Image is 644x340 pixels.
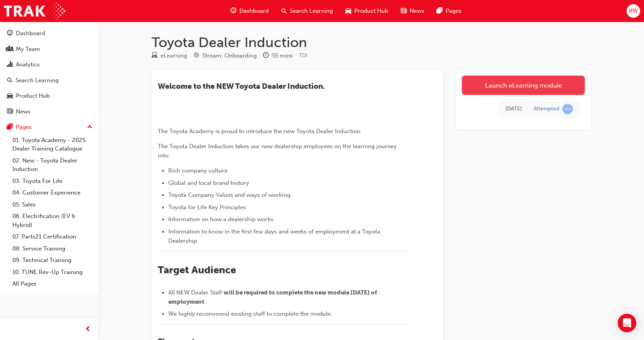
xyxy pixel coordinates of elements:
a: 10. TUNE Rev-Up Training [9,266,96,278]
a: News [3,105,96,119]
span: . [206,298,207,305]
span: Toyota for Life Key Principles [168,204,246,211]
a: 07. Parts21 Certification [9,231,96,243]
button: Pages [3,120,96,134]
div: Dashboard [16,29,45,38]
span: Target Audience [158,264,236,276]
a: 04. Customer Experience [9,187,96,199]
span: learningRecordVerb_ATTEMPT-icon [562,104,573,114]
span: Information to know in the first few days and weeks of employment at a Toyota Dealership [168,228,382,244]
a: guage-iconDashboard [224,3,275,19]
div: Analytics [16,60,40,69]
a: All Pages [9,278,96,290]
span: Product Hub [354,7,388,15]
a: 02. New - Toyota Dealer Induction [9,155,96,175]
button: KW [627,4,640,18]
div: Mon Aug 25 2025 09:14:57 GMT+0930 (Australian Central Standard Time) [506,105,522,113]
span: guage-icon [7,30,13,37]
a: Analytics [3,58,96,72]
span: All NEW Dealer Staff [168,289,222,296]
span: prev-icon [85,325,91,334]
span: ​Welcome to the NEW Toyota Dealer Induction. [158,82,325,91]
span: Learning resource code [299,52,307,59]
span: chart-icon [7,61,13,68]
span: Rich company culture [168,167,227,174]
span: guage-icon [231,6,236,16]
span: We highly recommend existing staff to complete the module. [168,310,332,317]
span: Global and local brand history [168,179,249,186]
h1: Toyota Dealer Induction [152,34,591,51]
button: DashboardMy TeamAnalyticsSearch LearningProduct HubNews [3,25,96,120]
a: 09. Technical Training [9,254,96,266]
a: Product Hub [3,89,96,103]
span: will be required to complete the new module [DATE] of employment [168,289,378,305]
div: Open Intercom Messenger [618,314,636,332]
a: 05. Sales [9,199,96,211]
span: KW [629,7,638,15]
span: learningResourceType_ELEARNING-icon [152,52,157,59]
div: Attempted [533,105,559,113]
div: 55 mins [272,51,293,60]
a: Search Learning [3,73,96,88]
div: Pages [16,123,32,132]
span: Dashboard [239,7,269,15]
img: Trak [4,2,65,20]
span: The Toyota Dealer Induction takes our new dealership employees on the learning journey into: [158,143,398,159]
span: up-icon [87,122,92,132]
a: news-iconNews [395,3,430,19]
a: search-iconSearch Learning [275,3,339,19]
div: eLearning [161,51,187,60]
span: The Toyota Academy is proud to introduce the new Toyota Dealer Induction. [158,128,362,135]
span: Information on how a dealership works [168,216,273,223]
a: 03. Toyota For Life [9,175,96,187]
a: Dashboard [3,26,96,41]
div: Stream: Onboarding [202,51,257,60]
span: pages-icon [7,124,13,131]
div: Duration [263,51,293,61]
span: car-icon [7,93,13,100]
a: pages-iconPages [430,3,468,19]
div: My Team [16,45,40,54]
span: pages-icon [437,6,442,16]
div: Search Learning [15,76,59,85]
a: car-iconProduct Hub [339,3,395,19]
a: My Team [3,42,96,56]
div: Stream [193,51,257,61]
span: news-icon [7,108,13,115]
span: search-icon [7,77,12,84]
a: 06. Electrification (EV & Hybrid) [9,210,96,231]
div: Product Hub [16,91,50,100]
span: search-icon [281,6,287,16]
span: car-icon [345,6,351,16]
span: clock-icon [263,52,269,59]
span: Pages [446,7,461,15]
a: Launch eLearning module [462,76,585,95]
span: people-icon [7,46,13,53]
span: News [410,7,424,15]
div: Type [152,51,187,61]
a: 01. Toyota Academy - 2025 Dealer Training Catalogue [9,134,96,155]
span: news-icon [401,6,407,16]
span: Toyota Company Values and ways of working [168,191,290,198]
a: 08. Service Training [9,243,96,255]
div: News [16,107,31,116]
span: target-icon [193,52,199,59]
span: Search Learning [290,7,333,15]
